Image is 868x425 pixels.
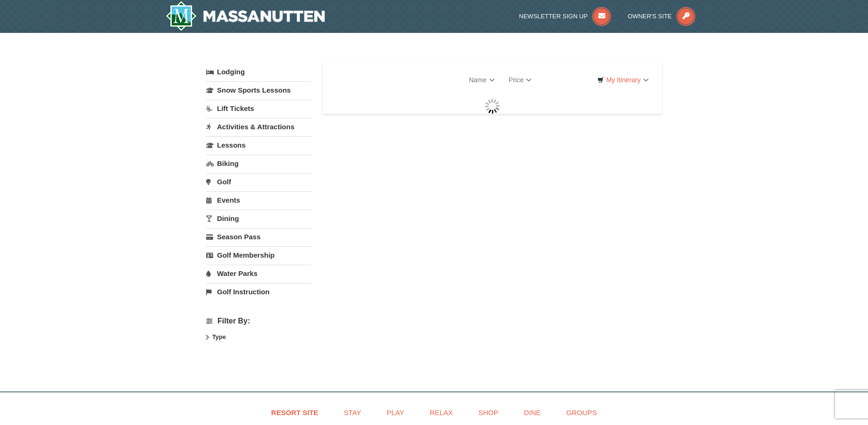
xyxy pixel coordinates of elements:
a: Water Parks [206,265,311,282]
a: Play [375,402,416,423]
a: My Itinerary [591,73,655,87]
a: Owner's Site [628,13,696,20]
strong: Type [212,333,226,340]
a: Golf [206,173,311,190]
a: Newsletter Sign Up [519,13,611,20]
a: Season Pass [206,228,311,245]
a: Biking [206,155,311,172]
a: Dine [512,402,553,423]
a: Lessons [206,136,311,154]
a: Relax [418,402,465,423]
a: Groups [555,402,609,423]
img: wait gif [485,99,500,114]
a: Price [502,71,539,89]
span: Newsletter Sign Up [519,13,588,20]
a: Lift Tickets [206,100,311,117]
span: Owner's Site [628,13,672,20]
a: Events [206,191,311,209]
a: Activities & Attractions [206,118,311,135]
a: Lodging [206,63,311,80]
a: Resort Site [259,402,330,423]
a: Snow Sports Lessons [206,81,311,99]
a: Stay [332,402,373,423]
h4: Filter By: [206,317,311,325]
a: Name [462,71,501,89]
a: Golf Membership [206,246,311,264]
a: Golf Instruction [206,283,311,300]
a: Shop [466,402,510,423]
a: Massanutten Resort [166,1,325,31]
img: Massanutten Resort Logo [166,1,325,31]
a: Dining [206,210,311,227]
